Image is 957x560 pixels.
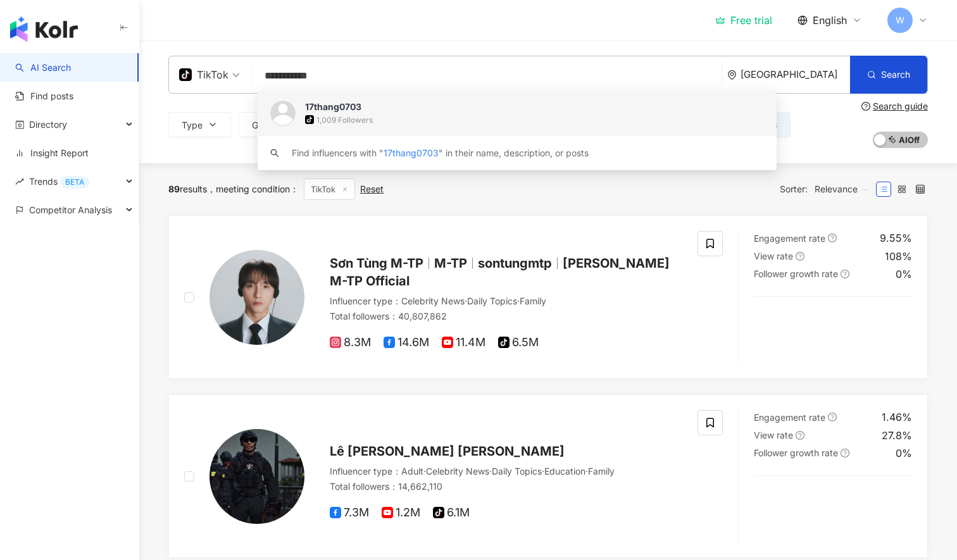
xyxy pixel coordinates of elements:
[861,312,912,363] img: post-image
[754,412,825,423] span: Engagement rate
[807,491,858,542] img: post-image
[754,430,793,440] span: View rate
[15,61,71,74] a: searchAI Search
[210,250,304,345] img: KOL Avatar
[207,184,299,194] span: meeting condition ：
[478,256,552,271] span: sontungmtp
[179,65,228,85] div: TikTok
[880,231,912,245] div: 9.55%
[442,336,485,349] span: 11.4M
[29,196,112,224] span: Competitor Analysis
[292,146,589,160] div: Find influencers with " " in their name, description, or posts
[434,256,467,271] span: M-TP
[861,491,912,542] img: post-image
[715,14,772,27] a: Free trial
[168,184,207,194] div: results
[15,147,89,159] a: Insight Report
[29,110,67,139] span: Directory
[401,466,423,476] span: Adult
[780,179,876,199] div: Sorter:
[850,56,927,94] button: Search
[754,312,805,363] img: post-image
[330,310,682,323] div: Total followers ： 40,807,862
[60,176,89,189] div: BETA
[882,410,912,424] div: 1.46%
[727,70,737,80] span: environment
[360,184,384,194] div: Reset
[882,428,912,442] div: 27.8%
[239,112,311,137] button: Gender
[520,296,546,306] span: Family
[382,506,420,520] span: 1.2M
[15,90,73,103] a: Find posts
[384,147,439,158] span: 17thang0703
[754,491,805,542] img: post-image
[330,295,682,308] div: Influencer type ：
[544,466,585,476] span: Education
[168,394,928,558] a: KOL AvatarLê [PERSON_NAME] [PERSON_NAME]Influencer type：Adult·Celebrity News·Daily Topics·Educati...
[330,256,670,289] span: [PERSON_NAME] M-TP Official
[828,413,837,421] span: question-circle
[330,256,423,271] span: Sơn Tùng M-TP
[467,296,517,306] span: Daily Topics
[305,101,361,113] div: 17thang0703
[754,251,793,261] span: View rate
[330,444,565,459] span: Lê [PERSON_NAME] [PERSON_NAME]
[401,296,465,306] span: Celebrity News
[754,268,838,279] span: Follower growth rate
[841,270,849,278] span: question-circle
[10,16,78,42] img: logo
[861,102,870,111] span: question-circle
[754,447,838,458] span: Follower growth rate
[585,466,588,476] span: ·
[881,70,910,80] span: Search
[423,466,426,476] span: ·
[896,13,904,27] span: W
[252,120,282,130] span: Gender
[885,249,912,263] div: 108%
[433,506,470,520] span: 6.1M
[270,101,296,126] img: KOL Avatar
[316,115,373,125] div: 1,009 Followers
[796,431,804,440] span: question-circle
[815,179,869,199] span: Relevance
[330,465,682,478] div: Influencer type ：
[813,13,847,27] span: English
[796,252,804,261] span: question-circle
[896,446,912,460] div: 0%
[841,449,849,457] span: question-circle
[15,177,24,186] span: rise
[330,506,369,520] span: 7.3M
[304,178,355,200] span: TikTok
[498,336,539,349] span: 6.5M
[492,466,542,476] span: Daily Topics
[517,296,520,306] span: ·
[29,167,89,196] span: Trends
[330,336,371,349] span: 8.3M
[807,312,858,363] img: post-image
[210,429,304,524] img: KOL Avatar
[588,466,615,476] span: Family
[542,466,544,476] span: ·
[754,233,825,244] span: Engagement rate
[168,215,928,379] a: KOL AvatarSơn Tùng M-TPM-TPsontungmtp[PERSON_NAME] M-TP OfficialInfluencer type：Celebrity News·Da...
[168,184,180,194] span: 89
[828,233,837,242] span: question-circle
[896,267,912,281] div: 0%
[741,69,850,80] div: [GEOGRAPHIC_DATA]
[465,296,467,306] span: ·
[330,480,682,493] div: Total followers ： 14,662,110
[426,466,489,476] span: Celebrity News
[384,336,429,349] span: 14.6M
[182,120,203,130] span: Type
[270,149,279,158] span: search
[168,112,231,137] button: Type
[489,466,492,476] span: ·
[873,101,928,111] div: Search guide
